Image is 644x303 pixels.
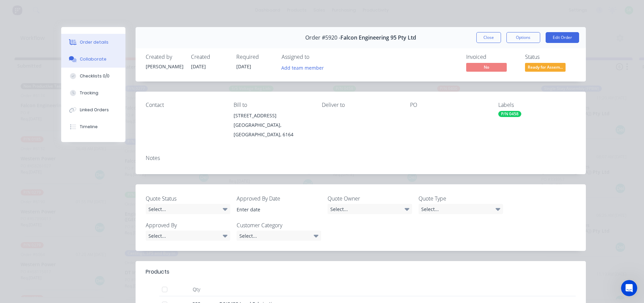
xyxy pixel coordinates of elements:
button: Close [476,32,501,43]
button: Options [506,32,540,43]
iframe: Intercom live chat [621,280,637,296]
div: Assigned to [282,54,349,60]
span: Order #5920 - [305,34,340,41]
span: [DATE] [236,63,251,70]
div: P/N 0458 [498,111,521,117]
label: Quote Status [146,194,230,203]
div: Select... [419,204,503,214]
div: Invoiced [466,54,517,60]
label: Quote Owner [328,194,412,203]
div: Select... [146,231,230,241]
div: PO [410,102,487,108]
input: Enter date [232,204,316,214]
div: [STREET_ADDRESS] [234,111,311,120]
div: Collaborate [80,56,106,62]
button: Order details [61,34,125,51]
div: [GEOGRAPHIC_DATA], [GEOGRAPHIC_DATA], 6164 [234,120,311,139]
button: Collaborate [61,51,125,68]
span: [DATE] [191,63,206,70]
button: Tracking [61,85,125,101]
div: [STREET_ADDRESS][GEOGRAPHIC_DATA], [GEOGRAPHIC_DATA], 6164 [234,111,311,139]
div: Checklists 0/0 [80,73,110,79]
button: Add team member [278,63,327,72]
div: Deliver to [322,102,399,108]
button: Linked Orders [61,101,125,118]
div: Timeline [80,124,98,130]
div: Bill to [234,102,311,108]
div: Required [236,54,273,60]
div: Select... [146,204,230,214]
div: Contact [146,102,223,108]
div: Qty [176,283,217,296]
label: Quote Type [419,194,503,203]
div: Created [191,54,228,60]
div: [PERSON_NAME] [146,63,183,70]
div: Labels [498,102,576,108]
div: Created by [146,54,183,60]
button: Add team member [282,63,328,72]
label: Approved By [146,221,230,229]
div: Order details [80,39,109,45]
div: Linked Orders [80,107,109,113]
div: Status [525,54,576,60]
div: Products [146,268,169,276]
label: Approved By Date [237,194,321,203]
span: No [466,63,507,71]
button: Timeline [61,118,125,135]
div: Select... [237,231,321,241]
button: Checklists 0/0 [61,68,125,85]
span: Ready for Assem... [525,63,566,71]
button: Edit Order [546,32,579,43]
span: Falcon Engineering 95 Pty Ltd [340,34,416,41]
label: Customer Category [237,221,321,229]
div: Select... [328,204,412,214]
div: Notes [146,155,576,161]
button: Ready for Assem... [525,63,566,73]
div: Tracking [80,90,98,96]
